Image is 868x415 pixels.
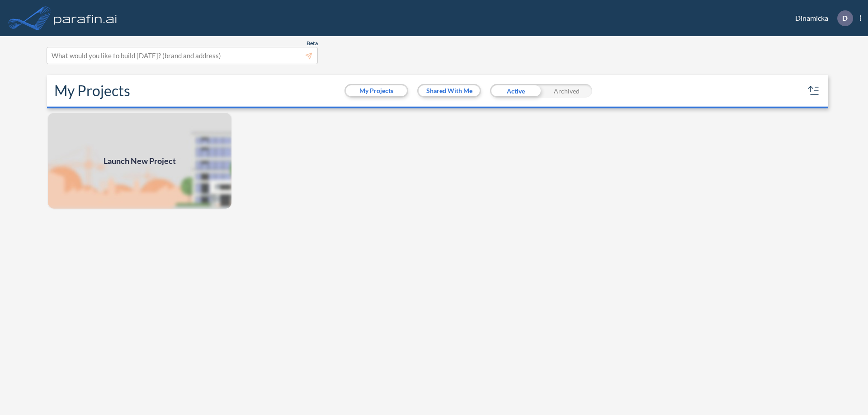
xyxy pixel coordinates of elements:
[419,85,480,96] button: Shared With Me
[807,84,821,98] button: sort
[47,112,232,210] img: add
[307,40,318,47] span: Beta
[541,84,592,98] div: Archived
[54,82,130,99] h2: My Projects
[52,9,119,27] img: logo
[47,112,232,210] a: Launch New Project
[346,85,407,96] button: My Projects
[782,10,861,26] div: Dinamicka
[490,84,541,98] div: Active
[104,155,176,167] span: Launch New Project
[842,14,848,22] p: D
